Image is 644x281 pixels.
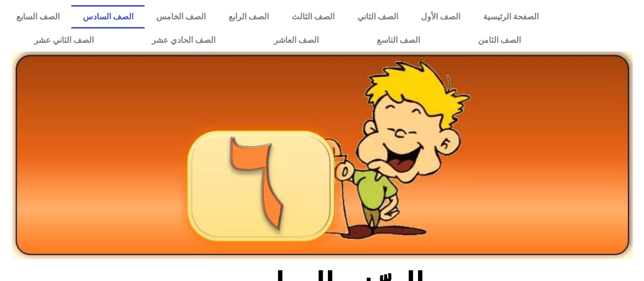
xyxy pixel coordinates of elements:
a: الصف الثاني عشر [5,29,123,52]
a: الصف الخامس [145,5,217,29]
a: الصف الثالث [280,5,346,29]
a: الصف الرابع [217,5,280,29]
a: الصف السادس [71,5,145,29]
a: الصف الثامن [449,29,550,52]
a: الصف التاسع [348,29,449,52]
a: الصفحة الرئيسية [471,5,550,29]
a: الصف الثاني [346,5,409,29]
a: الصف السابع [5,5,71,29]
a: الصف العاشر [245,29,348,52]
a: الصف الحادي عشر [123,29,244,52]
a: الصف الأول [409,5,471,29]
